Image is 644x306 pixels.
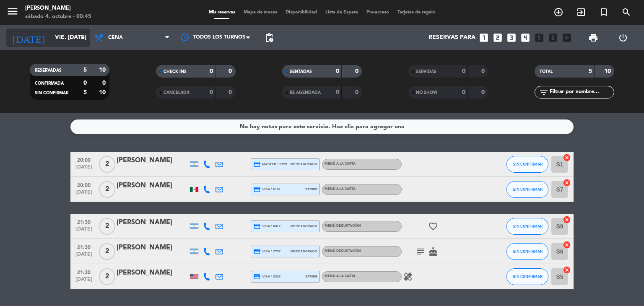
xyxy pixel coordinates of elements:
span: SIN CONFIRMAR [513,249,543,254]
strong: 0 [462,89,465,95]
i: credit_card [253,248,261,255]
div: [PERSON_NAME] [117,180,188,191]
span: CONFIRMADA [35,81,64,86]
i: looks_5 [534,32,545,43]
i: looks_two [492,32,503,43]
strong: 0 [210,68,213,74]
strong: 5 [83,67,87,73]
span: Disponibilidad [281,10,321,15]
strong: 0 [355,89,360,95]
i: favorite_border [428,221,438,231]
span: Pre-acceso [362,10,393,15]
span: MENÚ A LA CARTA [325,275,356,278]
i: add_circle_outline [553,7,563,17]
strong: 0 [355,68,360,74]
span: 21:30 [73,267,94,277]
div: LOG OUT [608,25,638,50]
i: credit_card [253,161,261,168]
i: cancel [563,153,571,162]
i: looks_6 [548,32,558,43]
strong: 0 [481,89,486,95]
span: SIN CONFIRMAR [513,162,543,166]
span: mercadopago [291,249,317,254]
span: TOTAL [540,70,553,74]
strong: 0 [83,80,87,86]
span: CANCELADA [164,91,190,95]
strong: 0 [229,89,234,95]
span: mercadopago [291,161,317,167]
i: arrow_drop_down [78,33,88,43]
span: SIN CONFIRMAR [35,91,68,95]
span: SERVIDAS [416,70,436,74]
input: Filtrar por nombre... [549,88,614,97]
span: 21:30 [73,217,94,226]
strong: 0 [336,89,339,95]
span: 21:30 [73,242,94,252]
i: cancel [563,241,571,249]
span: print [588,33,598,43]
i: exit_to_app [576,7,586,17]
span: Mis reservas [205,10,239,15]
strong: 10 [99,67,107,73]
span: stripe [305,274,317,279]
i: power_settings_new [618,33,628,43]
i: add_box [561,32,572,43]
span: Lista de Espera [321,10,362,15]
span: 2 [99,181,115,198]
div: No hay notas para este servicio. Haz clic para agregar una [240,122,405,132]
span: visa * 8417 [253,223,280,230]
span: MENÚ DEGUSTACIÓN [325,249,361,253]
span: [DATE] [73,277,94,286]
span: Reservas para [428,34,475,41]
i: menu [6,5,19,18]
span: 2 [99,268,115,285]
strong: 0 [210,89,213,95]
span: master * 0555 [253,161,287,168]
span: RE AGENDADA [290,91,321,95]
span: MENÚ DEGUSTACIÓN [325,224,361,228]
span: Tarjetas de regalo [393,10,440,15]
strong: 0 [336,68,339,74]
span: CHECK INS [164,70,187,74]
strong: 0 [462,68,465,74]
span: 2 [99,218,115,235]
div: [PERSON_NAME] [117,155,188,166]
span: [DATE] [73,226,94,236]
span: NO SHOW [416,91,437,95]
i: looks_4 [520,32,531,43]
span: visa * 0181 [253,186,280,193]
span: SIN CONFIRMAR [513,224,543,228]
span: stripe [305,187,317,192]
span: SIN CONFIRMAR [513,274,543,279]
i: healing [403,272,413,282]
i: cancel [563,266,571,274]
strong: 10 [604,68,613,74]
i: credit_card [253,223,261,230]
strong: 5 [83,90,87,96]
div: [PERSON_NAME] [25,4,91,13]
i: cancel [563,179,571,187]
span: 20:00 [73,155,94,164]
span: visa * 9336 [253,273,280,280]
i: cake [428,246,438,257]
span: MENÚ A LA CARTA [325,162,356,166]
span: RESERVADAS [35,68,62,73]
span: [DATE] [73,252,94,261]
span: 2 [99,243,115,260]
span: SENTADAS [290,70,312,74]
strong: 0 [481,68,486,74]
div: [PERSON_NAME] [117,267,188,278]
span: Cena [108,35,123,41]
span: pending_actions [264,33,274,43]
i: credit_card [253,273,261,280]
span: Mapa de mesas [239,10,281,15]
i: filter_list [539,87,549,97]
i: [DATE] [6,29,51,47]
span: MENÚ A LA CARTA [325,187,356,191]
span: [DATE] [73,164,94,174]
span: [DATE] [73,189,94,199]
span: 2 [99,156,115,173]
i: credit_card [253,186,261,193]
span: visa * 2757 [253,248,280,255]
i: subject [415,246,426,257]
